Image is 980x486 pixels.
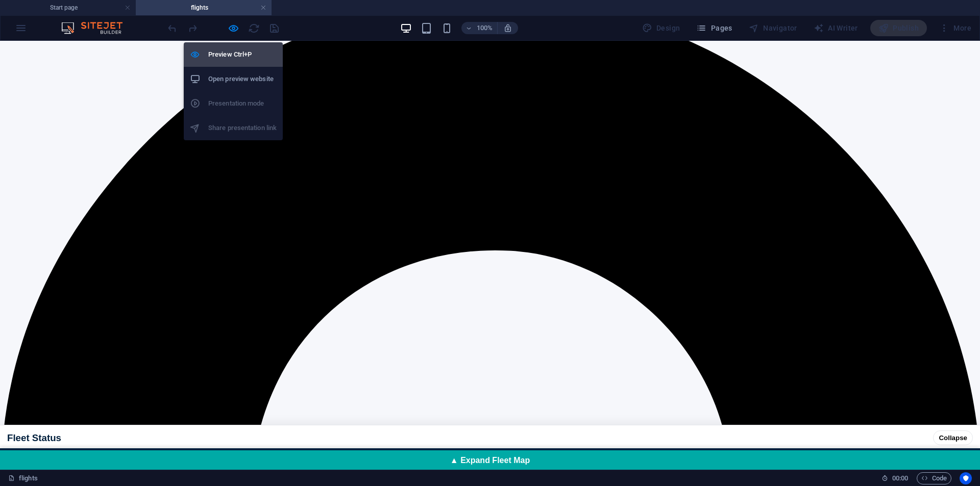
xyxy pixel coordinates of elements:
span: Code [921,472,947,484]
span: 00 00 [892,472,908,484]
h6: Open preview website [208,73,277,85]
span: : [899,474,901,482]
h4: flights [136,2,272,13]
a: Click to cancel selection. Double-click to open Pages [8,472,38,484]
button: Collapse [933,390,973,404]
h6: Preview Ctrl+P [208,48,277,61]
span: Pages [696,23,732,33]
button: 100% [461,22,498,34]
h6: 100% [477,22,493,34]
button: Code [917,472,951,484]
h3: Fleet Status [7,392,61,403]
i: On resize automatically adjust zoom level to fit chosen device. [503,23,512,33]
button: Pages [692,20,736,36]
img: Editor Logo [59,22,135,34]
div: Design (Ctrl+Alt+Y) [638,20,684,36]
button: Usercentrics [960,472,972,484]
